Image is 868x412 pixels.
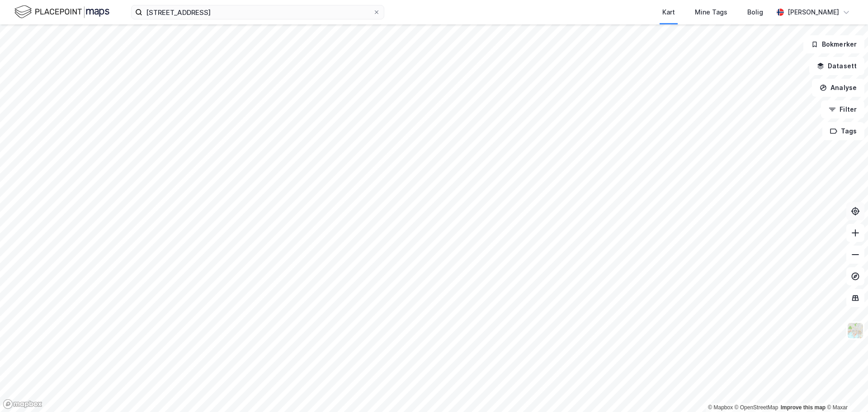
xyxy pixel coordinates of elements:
[803,35,864,53] button: Bokmerker
[822,122,864,140] button: Tags
[747,7,763,18] div: Bolig
[823,369,868,412] iframe: Chat Widget
[142,5,373,19] input: Søk på adresse, matrikkel, gårdeiere, leietakere eller personer
[812,79,864,97] button: Analyse
[781,404,826,411] a: Improve this map
[823,369,868,412] div: Kontrollprogram for chat
[695,7,727,18] div: Mine Tags
[14,4,109,20] img: logo.f888ab2527a4732fd821a326f86c7f29.svg
[735,404,778,411] a: OpenStreetMap
[662,7,675,18] div: Kart
[821,100,864,118] button: Filter
[809,57,864,75] button: Datasett
[3,399,42,409] a: Mapbox homepage
[847,322,864,339] img: Z
[708,404,733,411] a: Mapbox
[788,7,839,18] div: [PERSON_NAME]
